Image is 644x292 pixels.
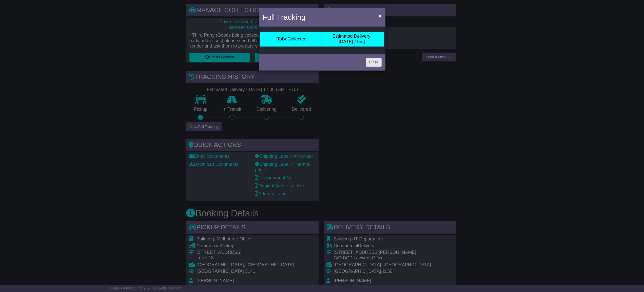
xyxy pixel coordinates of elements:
div: [DATE] (Thu) [332,34,372,44]
div: ToBeCollected [277,36,306,42]
a: Close [366,58,382,67]
span: × [378,13,381,19]
button: Close [376,11,384,21]
h4: Full Tracking [263,11,306,23]
span: Estimated Delivery: [332,34,372,39]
